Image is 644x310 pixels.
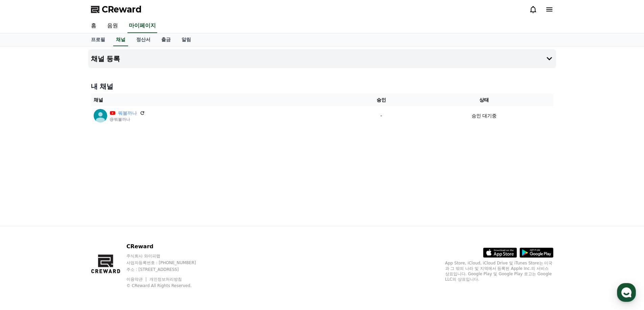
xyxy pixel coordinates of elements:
p: 주소 : [STREET_ADDRESS] [126,267,209,272]
p: @뭐볼까나 [110,117,145,122]
p: CReward [126,243,209,251]
button: 채널 등록 [88,49,556,68]
a: 뭐볼까나 [118,110,137,117]
span: CReward [102,4,142,15]
a: 이용약관 [126,277,148,282]
img: 뭐볼까나 [94,109,107,122]
a: 정산서 [131,33,156,46]
a: 홈 [86,19,102,33]
th: 승인 [348,94,415,106]
a: 출금 [156,33,176,46]
th: 채널 [91,94,348,106]
a: CReward [91,4,142,15]
p: 사업자등록번호 : [PHONE_NUMBER] [126,260,209,265]
th: 상태 [415,94,553,106]
p: © CReward All Rights Reserved. [126,283,209,288]
p: - [350,112,412,119]
h4: 채널 등록 [91,55,120,62]
a: 알림 [176,33,196,46]
a: 채널 [113,33,128,46]
p: 승인 대기중 [472,112,497,119]
p: App Store, iCloud, iCloud Drive 및 iTunes Store는 미국과 그 밖의 나라 및 지역에서 등록된 Apple Inc.의 서비스 상표입니다. Goo... [445,260,553,282]
h4: 내 채널 [91,82,553,91]
p: 주식회사 와이피랩 [126,253,209,259]
a: 음원 [102,19,123,33]
a: 개인정보처리방침 [149,277,182,282]
a: 마이페이지 [127,19,157,33]
a: 프로필 [86,33,111,46]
